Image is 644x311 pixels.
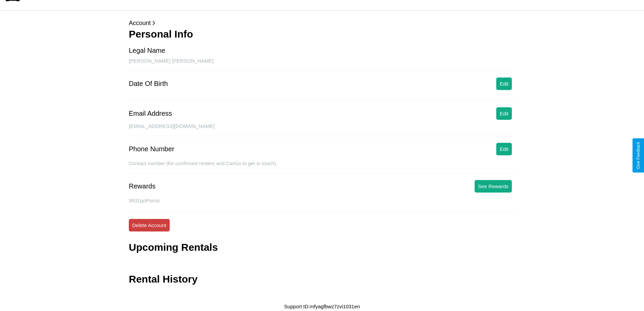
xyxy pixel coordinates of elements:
button: See Rewards [475,180,512,193]
div: [EMAIL_ADDRESS][DOMAIN_NAME] [129,123,515,136]
div: Phone Number [129,145,174,153]
p: 9931 goPoints [129,196,515,205]
div: Legal Name [129,47,165,54]
p: Support ID: mfyagfbwz7zvi1031en [284,302,360,311]
div: Rewards [129,182,156,190]
p: Account [129,18,515,28]
button: Edit [496,107,512,120]
h3: Rental History [129,273,197,285]
h3: Upcoming Rentals [129,242,218,253]
div: [PERSON_NAME] [PERSON_NAME] [129,58,515,71]
div: Give Feedback [636,142,641,169]
h3: Personal Info [129,28,515,40]
div: Email Address [129,110,172,117]
div: Date Of Birth [129,80,168,88]
button: Edit [496,143,512,155]
button: Edit [496,77,512,90]
div: Contact number (for confirmed renters and CarGo to get in touch). [129,160,515,173]
button: Delete Account [129,219,170,231]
